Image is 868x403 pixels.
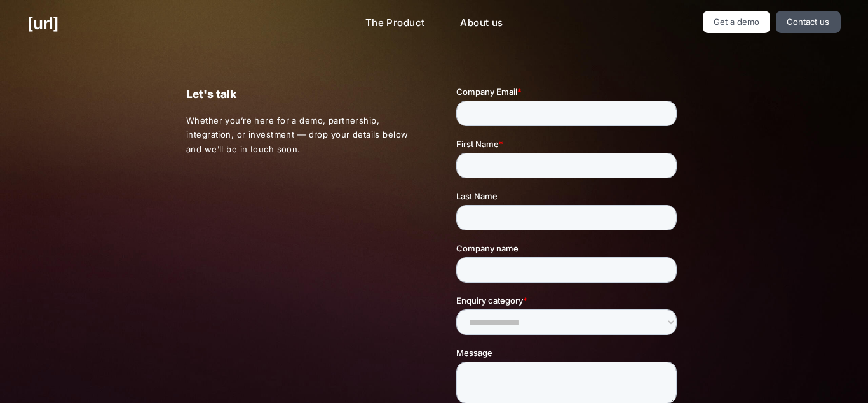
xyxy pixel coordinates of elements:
[450,11,513,36] a: About us
[186,85,412,103] p: Let's talk
[27,11,58,36] a: [URL]
[776,11,841,33] a: Contact us
[186,113,412,157] p: Whether you’re here for a demo, partnership, integration, or investment — drop your details below...
[355,11,435,36] a: The Product
[703,11,771,33] a: Get a demo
